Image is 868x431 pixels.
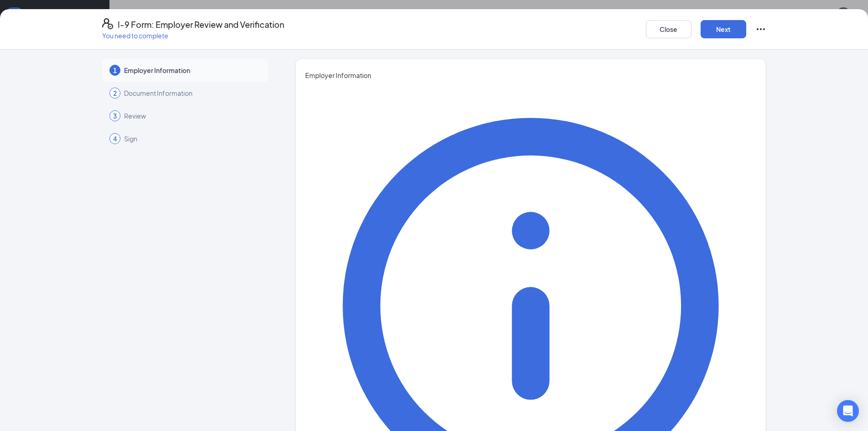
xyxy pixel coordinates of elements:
svg: FormI9EVerifyIcon [102,18,113,29]
span: Employer Information [124,66,259,75]
svg: Ellipses [755,24,766,35]
p: You need to complete [102,31,284,40]
span: 1 [113,66,117,75]
span: Employer Information [305,70,756,80]
div: Open Intercom Messenger [837,400,859,422]
span: 3 [113,111,117,120]
span: Sign [124,134,259,143]
span: Document Information [124,88,259,98]
span: 4 [113,134,117,143]
button: Close [646,20,691,38]
span: Review [124,111,259,120]
button: Next [701,20,746,38]
h4: I-9 Form: Employer Review and Verification [118,18,284,31]
span: 2 [113,88,117,98]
